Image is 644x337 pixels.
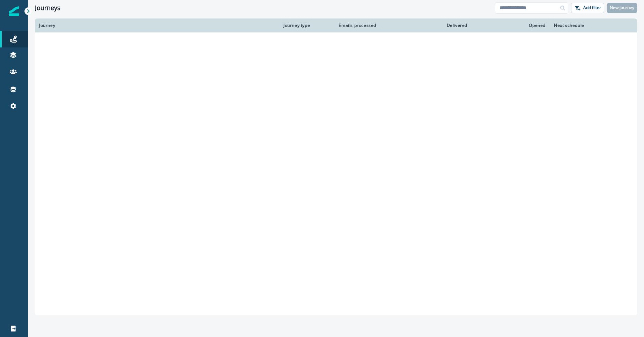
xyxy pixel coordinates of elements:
img: Inflection [9,6,19,16]
p: Add filter [583,5,601,10]
div: Journey [39,23,275,28]
div: Journey type [283,23,327,28]
h1: Journeys [35,4,60,12]
button: Add filter [571,3,604,13]
button: New journey [607,3,637,13]
div: Opened [476,23,546,28]
div: Next schedule [554,23,615,28]
div: Emails processed [336,23,376,28]
p: New journey [610,5,634,10]
div: Delivered [385,23,467,28]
